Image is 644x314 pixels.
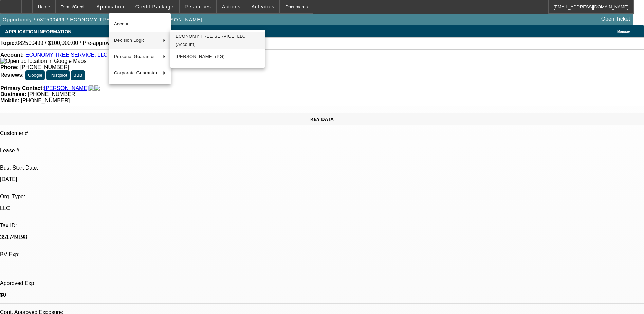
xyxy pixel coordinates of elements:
span: Decision Logic [114,36,158,45]
span: Corporate Guarantor [114,69,158,77]
span: ECONOMY TREE SERVICE, LLC (Account) [176,32,260,49]
span: Personal Guarantor [114,53,158,61]
span: [PERSON_NAME] (PG) [176,53,260,61]
span: Account [114,20,166,28]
